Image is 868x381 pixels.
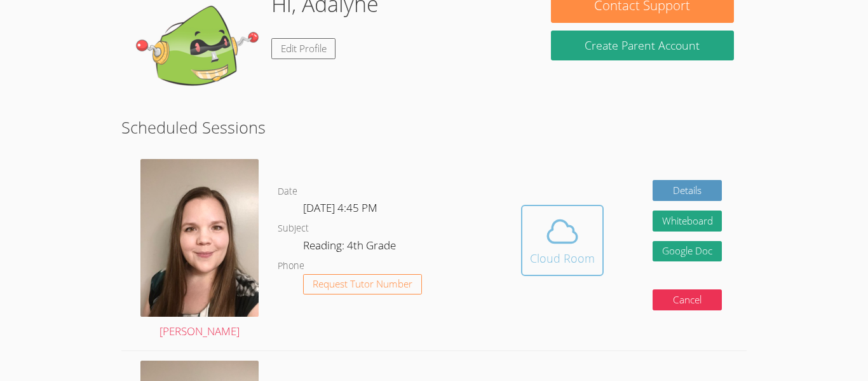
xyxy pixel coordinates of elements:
img: avatar.png [140,159,259,317]
a: [PERSON_NAME] [140,159,259,341]
h2: Scheduled Sessions [121,115,747,139]
dd: Reading: 4th Grade [303,237,398,258]
button: Request Tutor Number [303,274,422,295]
dt: Subject [278,221,309,237]
span: Request Tutor Number [313,279,412,289]
div: Cloud Room [530,249,595,267]
span: [DATE] 4:45 PM [303,200,377,215]
dt: Phone [278,258,304,274]
a: Edit Profile [271,38,336,59]
a: Details [653,180,722,201]
dt: Date [278,184,297,200]
a: Google Doc [653,241,722,262]
button: Create Parent Account [551,31,734,60]
button: Cloud Room [521,205,604,276]
button: Cancel [653,289,722,310]
button: Whiteboard [653,211,722,232]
